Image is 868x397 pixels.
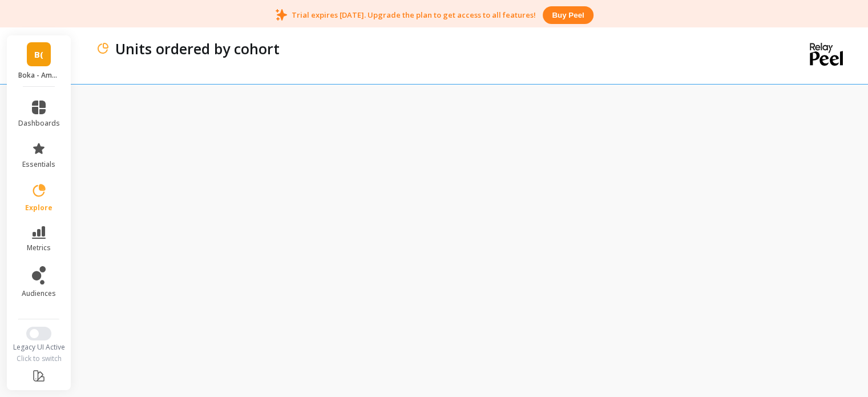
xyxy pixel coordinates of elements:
span: essentials [22,160,55,169]
p: Units ordered by cohort [115,39,280,58]
div: Click to switch [7,354,71,363]
img: header icon [96,42,110,55]
button: Buy peel [543,6,593,24]
p: Boka - Amazon (Essor) [18,71,60,80]
span: B( [34,48,43,61]
span: explore [25,203,53,212]
p: Trial expires [DATE]. Upgrade the plan to get access to all features! [292,10,536,20]
div: Legacy UI Active [7,343,71,352]
button: Switch to New UI [26,327,51,340]
span: metrics [27,243,51,252]
iframe: Omni Embed [78,55,868,397]
span: audiences [22,289,56,298]
span: dashboards [18,119,60,128]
